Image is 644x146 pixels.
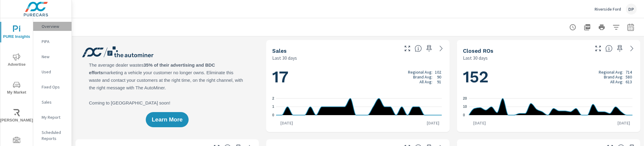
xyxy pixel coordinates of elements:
p: [DATE] [469,120,490,126]
a: See more details in report [627,44,637,53]
p: Brand Avg: [604,75,623,79]
p: PIPA [42,38,67,45]
p: 580 [626,75,632,79]
button: Make Fullscreen [403,44,412,53]
span: [PERSON_NAME] [2,109,31,124]
p: [DATE] [613,120,634,126]
button: Learn More [146,112,189,127]
h5: Closed ROs [463,48,493,54]
span: Learn More [152,117,183,122]
span: Advertise [2,53,31,68]
h1: 17 [272,67,444,87]
p: All Avg: [610,79,623,84]
div: Sales [33,98,72,107]
p: Last 30 days [272,54,297,61]
p: Regional Avg: [599,70,623,75]
span: Save this to your personalized report [424,44,434,53]
a: See more details in report [436,44,446,53]
button: "Export Report to PDF" [581,21,593,33]
p: [DATE] [422,120,444,126]
p: Last 30 days [463,54,488,61]
div: Fixed Ops [33,82,72,91]
p: Sales [42,99,67,105]
p: 91 [437,79,441,84]
div: Scheduled Reports [33,128,72,143]
div: New [33,52,72,61]
span: Number of Repair Orders Closed by the selected dealership group over the selected time range. [So... [605,45,613,52]
p: 90 [437,75,441,79]
text: 0 [463,113,465,117]
h1: 152 [463,67,634,87]
p: Riverside Ford [595,6,621,12]
text: 1 [272,105,274,109]
p: Fixed Ops [42,84,67,90]
p: 714 [626,70,632,75]
p: My Report [42,114,67,120]
p: 102 [435,70,441,75]
div: PIPA [33,37,72,46]
span: Number of vehicles sold by the dealership over the selected date range. [Source: This data is sou... [415,45,422,52]
text: 20 [463,96,467,101]
div: Used [33,67,72,76]
h5: Sales [272,48,287,54]
p: Scheduled Reports [42,129,67,141]
p: [DATE] [276,120,297,126]
p: New [42,54,67,60]
div: My Report [33,113,72,122]
p: 613 [626,79,632,84]
button: Apply Filters [610,21,622,33]
span: PURE Insights [2,25,31,40]
p: Used [42,69,67,75]
button: Make Fullscreen [593,44,603,53]
p: Regional Avg: [408,70,432,75]
div: Overview [33,22,72,31]
p: Brand Avg: [413,75,432,79]
text: 0 [272,113,274,117]
span: My Market [2,81,31,96]
p: Overview [42,23,67,29]
button: Select Date Range [625,21,637,33]
span: Save this to your personalized report [615,44,625,53]
text: 2 [272,96,274,101]
p: All Avg: [419,79,432,84]
div: DP [626,4,637,15]
button: Print Report [596,21,608,33]
text: 10 [463,105,467,109]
